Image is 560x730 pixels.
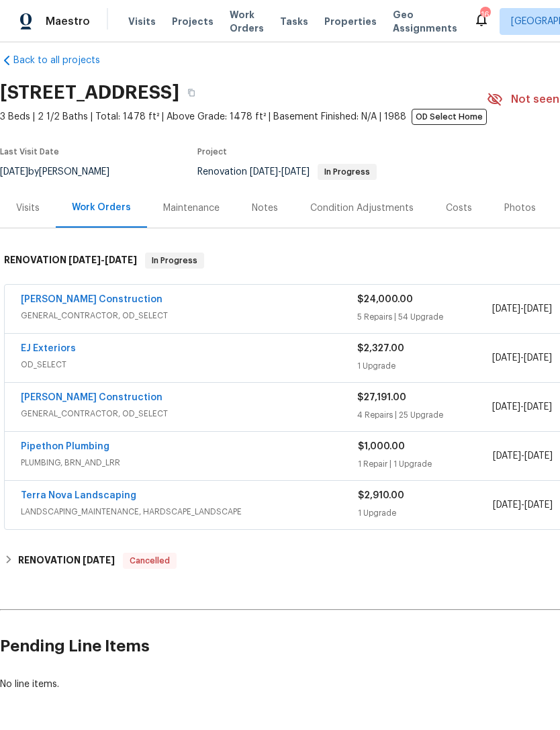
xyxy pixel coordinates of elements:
[524,402,552,412] span: [DATE]
[21,505,358,518] span: LANDSCAPING_MAINTENANCE, HARDSCAPE_LANDSCAPE
[197,148,227,156] span: Project
[357,393,406,402] span: $27,191.00
[480,8,489,21] div: 16
[492,304,520,314] span: [DATE]
[280,17,308,26] span: Tasks
[358,491,404,500] span: $2,910.00
[492,302,552,316] span: -
[105,255,137,265] span: [DATE]
[72,201,131,214] div: Work Orders
[357,408,492,422] div: 4 Repairs | 25 Upgrade
[412,109,487,125] span: OD Select Home
[252,201,278,215] div: Notes
[179,81,203,105] button: Copy Address
[124,554,175,567] span: Cancelled
[357,310,492,324] div: 5 Repairs | 54 Upgrade
[493,451,521,461] span: [DATE]
[324,15,377,28] span: Properties
[446,201,472,215] div: Costs
[493,500,521,510] span: [DATE]
[524,451,553,461] span: [DATE]
[524,500,553,510] span: [DATE]
[21,358,357,371] span: OD_SELECT
[281,167,310,177] span: [DATE]
[197,167,377,177] span: Renovation
[21,344,76,353] a: EJ Exteriors
[172,15,214,28] span: Projects
[21,295,162,304] a: [PERSON_NAME] Construction
[493,449,553,463] span: -
[230,8,264,35] span: Work Orders
[83,555,115,565] span: [DATE]
[21,309,357,322] span: GENERAL_CONTRACTOR, OD_SELECT
[358,506,493,520] div: 1 Upgrade
[504,201,536,215] div: Photos
[21,393,162,402] a: [PERSON_NAME] Construction
[357,344,404,353] span: $2,327.00
[393,8,457,35] span: Geo Assignments
[358,457,493,471] div: 1 Repair | 1 Upgrade
[492,402,520,412] span: [DATE]
[68,255,137,265] span: -
[319,168,375,176] span: In Progress
[250,167,278,177] span: [DATE]
[21,491,136,500] a: Terra Nova Landscaping
[18,553,115,569] h6: RENOVATION
[21,456,358,469] span: PLUMBING, BRN_AND_LRR
[358,442,405,451] span: $1,000.00
[21,407,357,420] span: GENERAL_CONTRACTOR, OD_SELECT
[68,255,101,265] span: [DATE]
[524,353,552,363] span: [DATE]
[524,304,552,314] span: [DATE]
[16,201,40,215] div: Visits
[163,201,220,215] div: Maintenance
[492,351,552,365] span: -
[250,167,310,177] span: -
[21,442,109,451] a: Pipethon Plumbing
[357,359,492,373] div: 1 Upgrade
[493,498,553,512] span: -
[146,254,203,267] span: In Progress
[492,353,520,363] span: [DATE]
[492,400,552,414] span: -
[4,253,137,269] h6: RENOVATION
[46,15,90,28] span: Maestro
[357,295,413,304] span: $24,000.00
[310,201,414,215] div: Condition Adjustments
[128,15,156,28] span: Visits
